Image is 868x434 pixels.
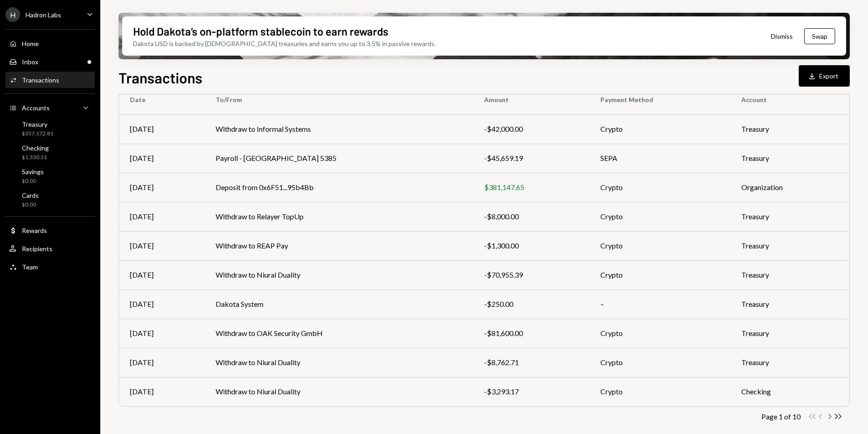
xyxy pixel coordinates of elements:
[484,153,579,164] div: -$45,659.19
[761,412,801,421] div: Page 1 of 10
[22,58,38,66] div: Inbox
[589,319,730,348] td: Crypto
[484,240,579,251] div: -$1,300.00
[484,124,579,134] div: -$42,000.00
[5,258,95,275] a: Team
[730,202,849,231] td: Treasury
[205,260,473,289] td: Withdraw to Niural Duality
[5,189,95,211] a: Cards$0.00
[589,173,730,202] td: Crypto
[484,357,579,368] div: -$8,762.71
[484,182,579,193] div: $381,147.65
[759,26,804,47] button: Dismiss
[130,357,194,368] div: [DATE]
[205,173,473,202] td: Deposit from 0x6F51...95b4Bb
[205,319,473,348] td: Withdraw to OAK Security GmbH
[730,173,849,202] td: Organization
[5,165,95,187] a: Savings$0.00
[205,144,473,173] td: Payroll - [GEOGRAPHIC_DATA] 5385
[133,24,388,39] div: Hold Dakota’s on-platform stablecoin to earn rewards
[22,191,39,199] div: Cards
[22,168,44,176] div: Savings
[22,154,49,161] div: $1,330.31
[130,269,194,280] div: [DATE]
[130,299,194,310] div: [DATE]
[589,377,730,406] td: Crypto
[730,377,849,406] td: Checking
[5,222,95,238] a: Rewards
[205,114,473,144] td: Withdraw to Informal Systems
[130,124,194,134] div: [DATE]
[205,348,473,377] td: Withdraw to Niural Duality
[589,144,730,173] td: SEPA
[484,299,579,310] div: -$250.00
[130,328,194,339] div: [DATE]
[730,85,849,114] th: Account
[589,348,730,377] td: Crypto
[730,348,849,377] td: Treasury
[22,245,52,253] div: Recipients
[730,289,849,319] td: Treasury
[26,11,61,19] div: Hadron Labs
[5,35,95,52] a: Home
[130,240,194,251] div: [DATE]
[22,76,59,84] div: Transactions
[484,328,579,339] div: -$81,600.00
[5,141,95,163] a: Checking$1,330.31
[22,144,49,152] div: Checking
[804,28,835,44] button: Swap
[730,231,849,260] td: Treasury
[130,182,194,193] div: [DATE]
[589,260,730,289] td: Crypto
[205,202,473,231] td: Withdraw to Relayer TopUp
[5,72,95,88] a: Transactions
[484,211,579,222] div: -$8,000.00
[205,231,473,260] td: Withdraw to REAP Pay
[473,85,590,114] th: Amount
[5,99,95,116] a: Accounts
[133,39,436,48] div: Dakota USD is backed by [DEMOGRAPHIC_DATA] treasuries and earns you up to 3.5% in passive rewards.
[205,85,473,114] th: To/From
[205,377,473,406] td: Withdraw to Niural Duality
[130,153,194,164] div: [DATE]
[22,227,47,234] div: Rewards
[730,319,849,348] td: Treasury
[119,85,205,114] th: Date
[130,211,194,222] div: [DATE]
[484,269,579,280] div: -$70,955.39
[730,114,849,144] td: Treasury
[22,263,38,271] div: Team
[5,118,95,139] a: Treasury$357,172.81
[22,40,39,47] div: Home
[589,202,730,231] td: Crypto
[589,289,730,319] td: –
[22,201,39,209] div: $0.00
[799,65,850,87] button: Export
[130,386,194,397] div: [DATE]
[589,85,730,114] th: Payment Method
[5,53,95,70] a: Inbox
[730,144,849,173] td: Treasury
[22,177,44,185] div: $0.00
[205,289,473,319] td: Dakota System
[5,240,95,257] a: Recipients
[119,68,202,87] h1: Transactions
[22,120,53,128] div: Treasury
[589,231,730,260] td: Crypto
[22,104,50,112] div: Accounts
[730,260,849,289] td: Treasury
[5,7,20,22] div: H
[22,130,53,138] div: $357,172.81
[484,386,579,397] div: -$3,293.17
[589,114,730,144] td: Crypto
